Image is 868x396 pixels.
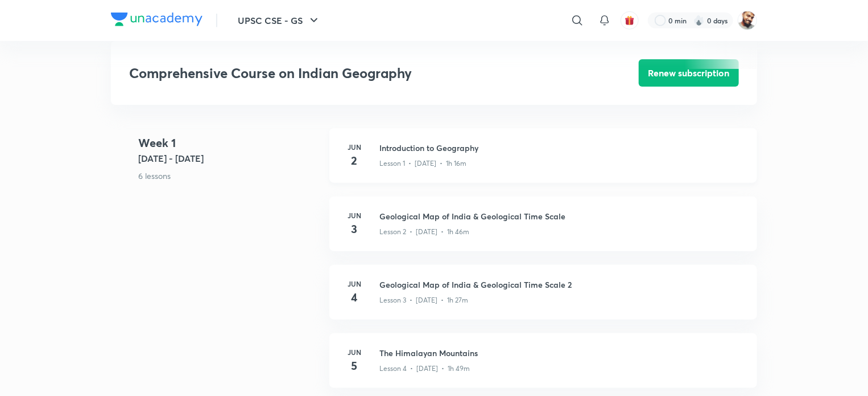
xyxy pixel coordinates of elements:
[343,347,366,357] h6: Jun
[138,134,320,151] h4: Week 1
[343,279,366,289] h6: Jun
[231,9,328,32] button: UPSC CSE - GS
[129,65,574,81] h3: Comprehensive Course on Indian Geography
[379,364,470,374] p: Lesson 4 • [DATE] • 1h 49m
[693,15,705,26] img: streak
[343,221,366,238] h4: 3
[379,227,469,237] p: Lesson 2 • [DATE] • 1h 46m
[625,15,635,26] img: avatar
[343,289,366,306] h4: 4
[111,13,202,29] a: Company Logo
[111,13,202,26] img: Company Logo
[343,357,366,374] h4: 5
[138,169,320,181] p: 6 lessons
[329,265,757,333] a: Jun4Geological Map of India & Geological Time Scale 2Lesson 3 • [DATE] • 1h 27m
[621,11,639,30] button: avatar
[639,59,739,87] button: Renew subscription
[379,142,743,154] h3: Introduction to Geography
[379,347,743,359] h3: The Himalayan Mountains
[738,11,757,30] img: Sumit Kumar
[343,152,366,169] h4: 2
[379,295,468,305] p: Lesson 3 • [DATE] • 1h 27m
[138,151,320,165] h5: [DATE] - [DATE]
[329,128,757,197] a: Jun2Introduction to GeographyLesson 1 • [DATE] • 1h 16m
[343,210,366,221] h6: Jun
[343,142,366,152] h6: Jun
[329,197,757,265] a: Jun3Geological Map of India & Geological Time ScaleLesson 2 • [DATE] • 1h 46m
[379,279,743,291] h3: Geological Map of India & Geological Time Scale 2
[379,158,466,169] p: Lesson 1 • [DATE] • 1h 16m
[379,210,743,222] h3: Geological Map of India & Geological Time Scale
